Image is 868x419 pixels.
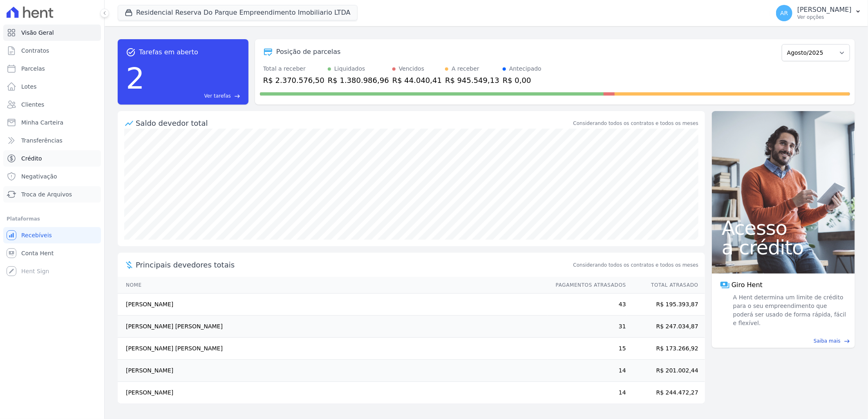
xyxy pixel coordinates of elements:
td: 31 [548,316,626,338]
div: R$ 2.370.576,50 [263,75,324,86]
div: R$ 0,00 [503,75,541,86]
td: R$ 195.393,87 [626,294,705,316]
td: R$ 201.002,44 [626,360,705,382]
td: [PERSON_NAME] [118,294,548,316]
div: Saldo devedor total [136,118,572,129]
span: Transferências [21,136,63,145]
div: 2 [126,57,145,100]
a: Recebíveis [3,227,101,243]
td: R$ 247.034,87 [626,316,705,338]
a: Troca de Arquivos [3,186,101,203]
span: Clientes [21,100,44,109]
span: Minha Carteira [21,118,63,127]
span: Parcelas [21,65,45,73]
td: [PERSON_NAME] [118,382,548,404]
td: [PERSON_NAME] [118,360,548,382]
td: R$ 173.266,92 [626,338,705,360]
span: Saiba mais [814,337,841,345]
td: 43 [548,294,626,316]
span: Tarefas em aberto [139,47,198,57]
span: Crédito [21,154,42,163]
p: Ver opções [797,14,852,20]
td: [PERSON_NAME] [PERSON_NAME] [118,316,548,338]
a: Negativação [3,168,101,185]
span: Visão Geral [21,29,54,37]
span: Ver tarefas [204,92,231,100]
span: Conta Hent [21,249,54,257]
button: AR [PERSON_NAME] Ver opções [770,2,868,25]
a: Saiba mais east [717,337,850,345]
div: Vencidos [399,65,424,73]
button: Residencial Reserva Do Parque Empreendimento Imobiliario LTDA [118,5,358,20]
span: Principais devedores totais [136,259,572,270]
div: Posição de parcelas [276,47,341,57]
span: Negativação [21,172,57,181]
span: AR [780,10,788,16]
a: Visão Geral [3,25,101,41]
span: Troca de Arquivos [21,190,72,198]
td: [PERSON_NAME] [PERSON_NAME] [118,338,548,360]
span: task_alt [126,47,136,57]
a: Clientes [3,96,101,113]
a: Minha Carteira [3,114,101,131]
a: Conta Hent [3,245,101,261]
td: 14 [548,382,626,404]
span: A Hent determina um limite de crédito para o seu empreendimento que poderá ser usado de forma ráp... [732,293,847,328]
th: Nome [118,277,548,294]
p: [PERSON_NAME] [797,6,852,14]
div: R$ 945.549,13 [445,75,499,86]
td: 15 [548,338,626,360]
span: east [234,93,240,99]
th: Pagamentos Atrasados [548,277,626,294]
td: 14 [548,360,626,382]
span: Contratos [21,47,49,55]
span: a crédito [722,238,845,257]
div: R$ 1.380.986,96 [328,75,389,86]
div: A receber [452,65,479,73]
a: Crédito [3,150,101,167]
span: Giro Hent [732,280,763,290]
span: Considerando todos os contratos e todos os meses [573,261,698,269]
th: Total Atrasado [626,277,705,294]
td: R$ 244.472,27 [626,382,705,404]
span: east [844,338,850,344]
div: Total a receber [263,65,324,73]
div: R$ 44.040,41 [392,75,442,86]
a: Transferências [3,132,101,149]
a: Parcelas [3,60,101,77]
span: Acesso [722,218,845,238]
span: Lotes [21,82,37,91]
a: Lotes [3,78,101,95]
span: Recebíveis [21,231,52,239]
a: Contratos [3,42,101,59]
div: Antecipado [509,65,541,73]
div: Plataformas [7,214,98,224]
div: Liquidados [334,65,365,73]
a: Ver tarefas east [148,92,240,100]
div: Considerando todos os contratos e todos os meses [573,120,698,127]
